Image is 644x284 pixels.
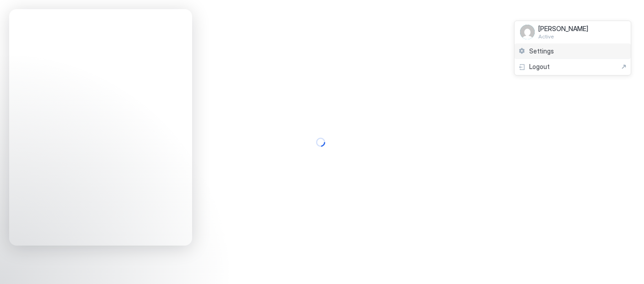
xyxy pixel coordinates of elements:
[529,47,554,55] span: Settings
[9,9,192,246] iframe: Intercom live chat
[9,253,31,275] iframe: Intercom live chat
[538,25,588,33] span: [PERSON_NAME]
[529,63,550,71] span: Logout
[538,33,588,40] span: Active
